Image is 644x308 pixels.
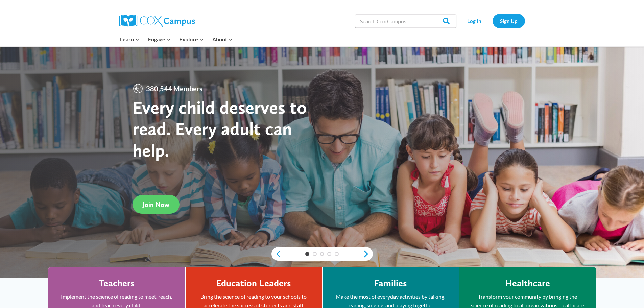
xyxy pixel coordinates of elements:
[120,35,139,44] span: Learn
[116,32,237,46] nav: Primary Navigation
[133,195,180,214] a: Join Now
[460,14,525,28] nav: Secondary Navigation
[493,14,525,28] a: Sign Up
[363,250,373,258] a: next
[143,83,205,94] span: 380,544 Members
[271,247,373,261] div: content slider buttons
[335,252,339,256] a: 5
[271,250,282,258] a: previous
[179,35,204,44] span: Explore
[327,252,331,256] a: 4
[505,278,550,289] h4: Healthcare
[148,35,171,44] span: Engage
[460,14,489,28] a: Log In
[355,14,456,28] input: Search Cox Campus
[119,15,195,27] img: Cox Campus
[305,252,309,256] a: 1
[133,96,307,161] strong: Every child deserves to read. Every adult can help.
[374,278,407,289] h4: Families
[320,252,324,256] a: 3
[216,278,291,289] h4: Education Leaders
[212,35,233,44] span: About
[143,200,169,209] span: Join Now
[313,252,317,256] a: 2
[99,278,135,289] h4: Teachers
